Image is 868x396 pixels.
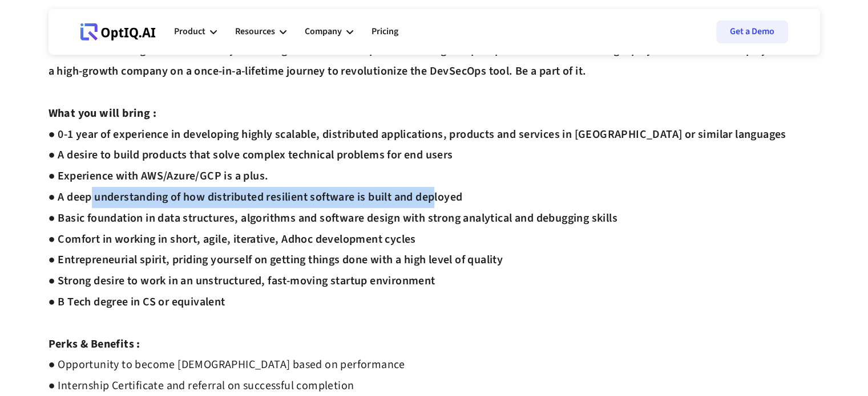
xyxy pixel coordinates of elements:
div: Product [174,15,217,49]
div: Resources [235,15,286,49]
strong: Perks & Benefits : [49,336,140,352]
div: Company [305,15,353,49]
div: Resources [235,24,275,39]
div: Product [174,24,205,39]
a: Get a Demo [716,21,788,43]
a: Pricing [372,15,398,49]
strong: What you will bring : [49,105,156,121]
div: Company [305,24,342,39]
a: Webflow Homepage [80,15,156,49]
